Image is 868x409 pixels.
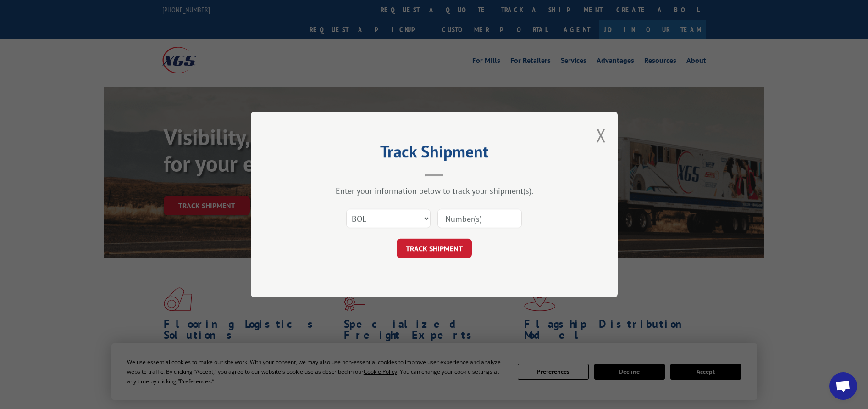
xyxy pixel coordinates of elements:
input: Number(s) [437,209,522,228]
div: Open chat [829,372,857,400]
div: Enter your information below to track your shipment(s). [297,185,572,196]
h2: Track Shipment [297,145,572,162]
button: TRACK SHIPMENT [397,239,472,258]
button: Close modal [596,123,606,147]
